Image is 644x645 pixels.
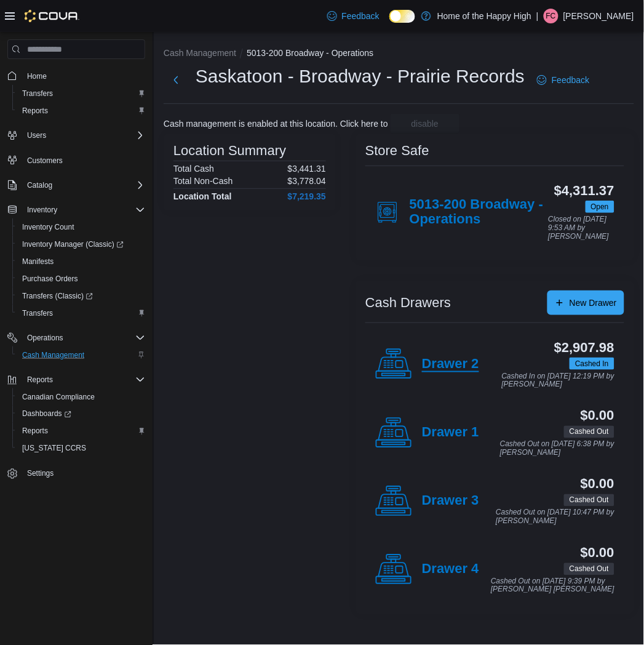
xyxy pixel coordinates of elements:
a: Transfers (Classic) [17,289,98,303]
h4: Drawer 4 [422,562,479,578]
h3: $0.00 [581,409,614,423]
span: Dashboards [22,409,71,419]
button: Purchase Orders [12,270,150,287]
span: Cash Management [17,348,145,363]
a: Inventory Manager (Classic) [17,237,129,252]
p: Cash management is enabled at this location. Click here to [164,119,388,129]
span: Home [27,71,47,81]
span: Reports [22,372,145,387]
button: New Drawer [547,290,624,315]
span: Users [27,130,46,140]
a: [US_STATE] CCRS [17,441,91,456]
button: disable [391,114,459,134]
a: Transfers (Classic) [12,287,150,305]
span: Purchase Orders [22,274,78,284]
h3: $4,311.37 [554,183,614,198]
h3: Cash Drawers [365,295,451,310]
p: [PERSON_NAME] [563,9,634,23]
button: Transfers [12,85,150,102]
span: [US_STATE] CCRS [22,444,86,454]
span: Inventory Count [22,222,74,232]
button: Operations [22,331,68,345]
button: Manifests [12,253,150,270]
span: Reports [22,106,48,116]
button: Users [22,128,51,143]
h3: Location Summary [173,143,286,158]
span: Canadian Compliance [17,390,145,404]
button: Operations [2,329,150,347]
span: Canadian Compliance [22,392,95,402]
a: Reports [17,424,53,439]
button: Reports [2,371,150,388]
p: Cashed Out on [DATE] 6:38 PM by [PERSON_NAME] [500,441,614,457]
p: $3,778.04 [288,176,326,186]
button: 5013-200 Broadway - Operations [247,48,373,58]
span: Customers [27,156,63,166]
span: Operations [22,331,145,345]
button: Catalog [2,177,150,194]
button: Reports [12,423,150,440]
span: Reports [17,424,145,439]
a: Canadian Compliance [17,390,100,404]
span: Open [586,201,614,213]
span: Cashed Out [564,563,614,575]
h1: Saskatoon - Broadway - Prairie Records [196,64,525,89]
span: New Drawer [570,297,617,309]
h4: Drawer 3 [422,494,479,510]
span: Operations [27,333,63,343]
h3: $2,907.98 [554,340,614,355]
span: Cashed Out [570,564,609,575]
a: Inventory Count [17,220,79,234]
a: Feedback [532,68,594,92]
span: Catalog [22,178,145,193]
a: Transfers [17,86,58,101]
span: Inventory [22,202,145,217]
p: Cashed In on [DATE] 12:19 PM by [PERSON_NAME] [502,372,614,389]
span: Users [22,128,145,143]
button: Cash Management [164,48,236,58]
button: Inventory [2,201,150,218]
span: Transfers [17,86,145,101]
span: Washington CCRS [17,441,145,456]
button: Inventory Count [12,218,150,236]
button: Customers [2,151,150,169]
span: Cashed Out [564,494,614,507]
span: Settings [27,469,54,479]
span: Settings [22,466,145,481]
p: Closed on [DATE] 9:53 AM by [PERSON_NAME] [549,215,615,241]
h3: $0.00 [581,546,614,561]
h4: Drawer 1 [422,425,479,441]
p: | [536,9,539,23]
span: Cashed In [575,358,609,369]
span: Inventory Manager (Classic) [22,239,124,249]
button: Reports [22,372,58,387]
span: Manifests [17,254,145,269]
a: Inventory Manager (Classic) [12,236,150,253]
span: Open [591,201,609,212]
a: Purchase Orders [17,271,83,286]
span: Dashboards [17,407,145,422]
span: Cashed In [570,358,614,370]
button: Users [2,127,150,144]
nav: An example of EuiBreadcrumbs [164,47,634,62]
button: Home [2,66,150,84]
span: Inventory Count [17,220,145,234]
span: Home [22,68,145,83]
button: Inventory [22,202,62,217]
h3: Store Safe [365,143,429,158]
button: Transfers [12,305,150,322]
p: $3,441.31 [288,164,326,174]
img: Cova [25,10,79,22]
span: Transfers [17,306,145,321]
span: Reports [22,427,48,436]
span: Customers [22,153,145,168]
a: Settings [22,467,58,481]
span: Reports [17,103,145,118]
button: Settings [2,465,150,483]
a: Customers [22,153,68,168]
a: Manifests [17,254,58,269]
span: Transfers [22,308,53,318]
a: Dashboards [12,406,150,423]
span: Cash Management [22,350,84,360]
